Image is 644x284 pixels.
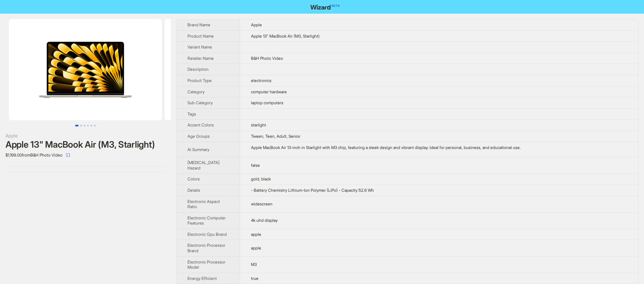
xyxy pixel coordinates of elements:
[165,19,318,120] img: Apple 13" MacBook Air (M3, Starlight) image 2
[66,153,70,157] span: select
[187,33,214,39] span: Product Name
[94,125,96,126] button: Go to slide 6
[251,100,283,105] span: laptop computers
[75,125,79,126] button: Go to slide 1
[251,262,257,267] span: M3
[251,276,258,281] span: true
[187,160,220,171] span: [MEDICAL_DATA] Hazard
[9,19,162,120] img: Apple 13" MacBook Air (M3, Starlight) image 1
[187,122,214,127] span: Accent Colors
[251,232,261,237] span: apple
[187,100,213,105] span: Sub Category
[251,188,374,193] span: - Battery Chemistry Lithium-Ion Polymer (LiPo) - Capacity 52.6 Wh
[5,139,165,150] div: Apple 13" MacBook Air (M3, Starlight)
[187,276,217,281] span: Energy Efficient
[251,245,261,251] span: apple
[187,259,225,270] span: Electronic Processor Model
[5,150,165,161] div: $1,199.00 from B&H Photo Video
[90,125,92,126] button: Go to slide 5
[187,89,205,94] span: Category
[80,125,82,126] button: Go to slide 2
[187,188,200,193] span: Details
[84,125,85,126] button: Go to slide 3
[187,215,226,226] span: Electronic Computer Features
[187,67,209,72] span: Description
[251,89,287,94] span: computer hardware
[251,201,272,206] span: widescreen
[187,134,210,139] span: Age Groups
[87,125,89,126] button: Go to slide 4
[187,147,209,152] span: Ai Summary
[251,122,266,127] span: starlight
[187,111,196,117] span: Tags
[251,78,271,83] span: electronics
[187,232,227,237] span: Electronic Gpu Brand
[187,22,210,27] span: Brand Name
[251,163,260,168] span: false
[251,134,300,139] span: Tween, Teen, Adult, Senior
[187,243,225,253] span: Electronic Processor Brand
[187,199,220,209] span: Electronic Aspect Ratio
[251,33,320,39] span: Apple 13" MacBook Air (M3, Starlight)
[251,176,271,181] span: gold, black
[251,22,262,27] span: Apple
[251,145,627,150] div: Apple MacBook Air 13-inch in Starlight with M3 chip, featuring a sleek design and vibrant display...
[251,56,283,61] span: B&H Photo Video
[187,44,212,50] span: Variant Name
[187,56,214,61] span: Retailer Name
[187,78,212,83] span: Product Type
[251,218,278,223] span: 4k uhd display
[187,176,200,181] span: Colors
[5,132,165,139] div: Apple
